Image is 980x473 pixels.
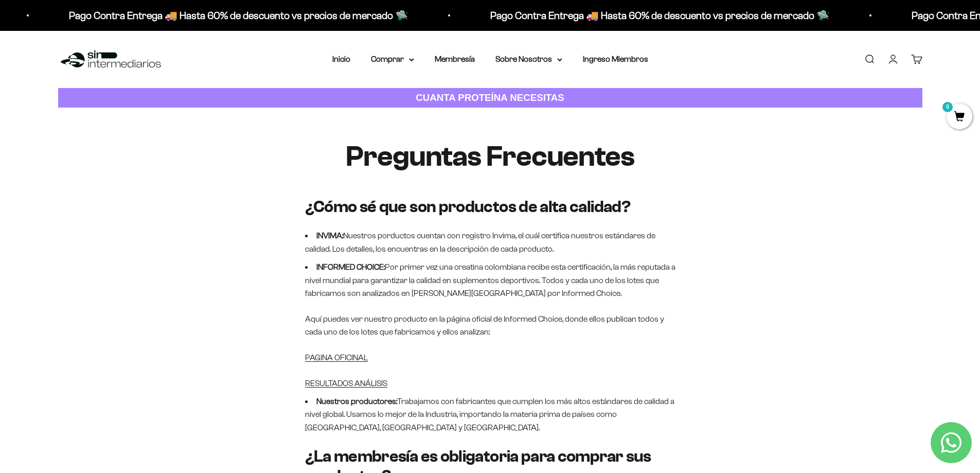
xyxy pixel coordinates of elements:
[305,395,675,434] li: Trabajamos con fabricantes que cumplen los más altos estándares de calidad a nivel global. Usamos...
[305,260,675,390] li: Por primer vez una creatina colombiana recibe esta certificación, la más reputada a nivel mundial...
[583,55,648,63] a: Ingreso Miembros
[371,52,414,66] summary: Comprar
[495,52,562,66] summary: Sobre Nosotros
[947,112,972,123] a: 0
[416,92,564,103] strong: CUANTA PROTEÍNA NECESITAS
[490,7,829,24] p: Pago Contra Entrega 🚚 Hasta 60% de descuento vs precios de mercado 🛸
[305,312,675,339] p: Aquí puedes ver nuestro producto en la página oficial de Informed Choice, donde ellos publican to...
[58,88,922,108] a: CUANTA PROTEÍNA NECESITAS
[316,231,343,240] strong: INVIMA:
[941,101,954,113] mark: 0
[435,55,475,63] a: Membresía
[305,197,675,217] h3: ¿Cómo sé que son productos de alta calidad?
[69,7,408,24] p: Pago Contra Entrega 🚚 Hasta 60% de descuento vs precios de mercado 🛸
[305,141,675,172] h1: Preguntas Frecuentes
[305,229,675,255] li: Nuestros porductos cuentan con registro Invima, el cuál certifica nuestros estándares de calidad....
[305,379,387,388] a: RESULTADOS ANÁLISIS
[316,397,397,406] strong: Nuestros productores:
[305,353,368,362] a: PAGINA OFICINAL
[332,55,350,63] a: Inicio
[316,262,385,271] strong: INFORMED CHOICE:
